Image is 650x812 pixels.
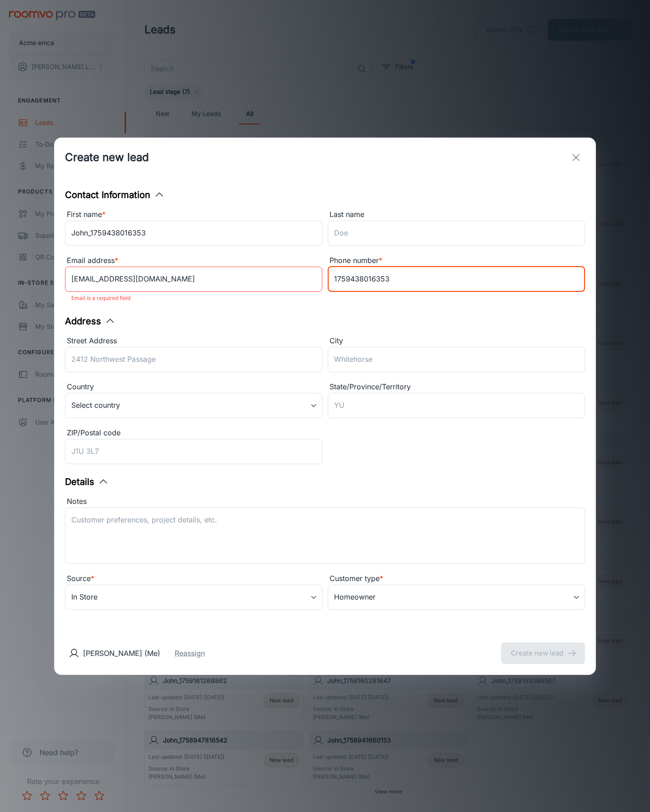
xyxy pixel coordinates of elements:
div: City [328,335,585,347]
button: Contact Information [65,188,165,202]
div: ZIP/Postal code [65,427,322,439]
button: Address [65,314,116,328]
div: Email address [65,255,322,267]
div: Homeowner [328,585,585,610]
div: State/Province/Territory [328,381,585,393]
input: 2412 Northwest Passage [65,347,322,372]
input: myname@example.com [65,267,322,292]
input: YU [328,393,585,418]
input: Doe [328,221,585,246]
div: Street Address [65,335,322,347]
div: Phone number [328,255,585,267]
div: Select country [65,393,322,418]
input: John [65,221,322,246]
div: Customer type [328,573,585,585]
input: J1U 3L7 [65,439,322,464]
button: Reassign [175,648,205,659]
input: +1 439-123-4567 [328,267,585,292]
div: Last name [328,209,585,221]
div: Country [65,381,322,393]
h1: Create new lead [65,149,149,166]
div: First name [65,209,322,221]
div: Notes [65,496,585,507]
button: exit [567,148,585,166]
p: [PERSON_NAME] (Me) [83,648,160,659]
div: In Store [65,585,322,610]
div: Source [65,573,322,585]
button: Details [65,475,109,489]
input: Whitehorse [328,347,585,372]
p: Email is a required field [71,293,316,304]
